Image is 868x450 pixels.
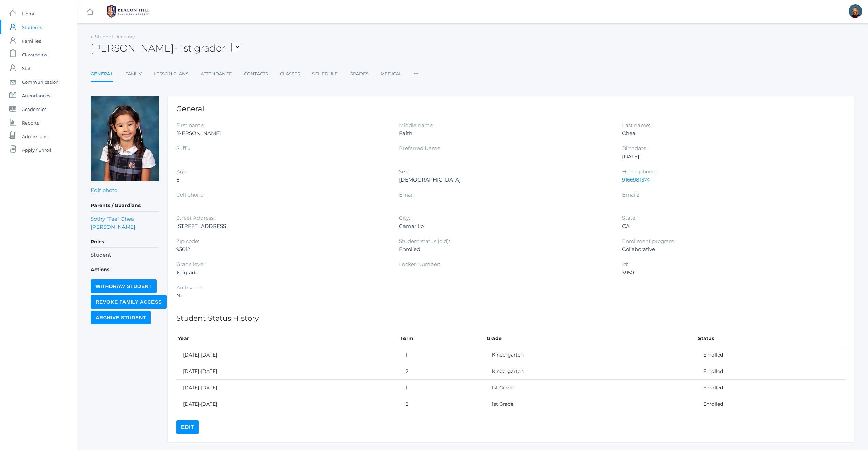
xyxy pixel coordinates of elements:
span: Admissions [22,130,47,143]
span: Academics [22,102,46,116]
span: Families [22,34,41,48]
div: [DATE] [622,153,835,161]
td: 1 [399,380,485,396]
td: 2 [399,363,485,380]
div: 6 [176,176,389,184]
td: [DATE]-[DATE] [176,363,399,380]
a: [PERSON_NAME] [91,223,135,231]
td: Enrolled [696,347,845,363]
a: Edit [176,420,199,434]
input: Archive Student [91,311,151,324]
div: Enrolled [399,245,612,253]
label: Locker Number: [399,261,440,267]
span: Classrooms [22,48,47,61]
label: First name: [176,122,205,128]
label: Last name: [622,122,650,128]
a: General [91,67,113,82]
td: [DATE]-[DATE] [176,380,399,396]
h1: Student Status History [176,314,845,322]
label: Suffix: [176,145,191,151]
label: Birthdate: [622,145,647,151]
label: Zip code: [176,238,199,244]
label: Email2: [622,191,641,198]
a: Lesson Plans [153,67,189,81]
a: Classes [280,67,300,81]
a: Schedule [312,67,338,81]
label: Street Address: [176,215,215,221]
h5: Actions [91,264,159,276]
div: Collaborative [622,245,835,253]
div: Chea [622,129,835,137]
div: 93012 [176,245,389,253]
label: Cell phone: [176,191,205,198]
th: Grade [485,331,697,347]
a: Medical [381,67,402,81]
div: Lindsay Leeds [849,4,862,18]
div: 1st grade [176,268,389,277]
label: Age: [176,168,188,175]
div: [STREET_ADDRESS] [176,222,389,230]
div: No [176,292,389,300]
span: Apply / Enroll [22,143,52,157]
span: Attendances [22,89,50,102]
th: Year [176,331,399,347]
td: 1 [399,347,485,363]
a: Family [125,67,142,81]
td: Kindergarten [485,347,697,363]
td: Kindergarten [485,363,697,380]
a: Attendance [201,67,232,81]
input: Revoke Family Access [91,295,167,309]
span: - 1st grader [174,42,225,54]
h5: Parents / Guardians [91,200,159,212]
label: City: [399,215,410,221]
img: 1_BHCALogos-05.png [103,3,154,20]
span: Reports [22,116,39,130]
a: 9166981374 [622,176,650,183]
label: Preferred Name: [399,145,441,151]
label: Archived?: [176,284,203,291]
input: Withdraw Student [91,279,157,293]
label: Middle name: [399,122,434,128]
h5: Roles [91,236,159,248]
td: [DATE]-[DATE] [176,347,399,363]
div: CA [622,222,835,230]
a: Grades [350,67,369,81]
span: Staff [22,61,32,75]
img: Whitney Chea [91,96,159,181]
a: Contacts [244,67,268,81]
div: [PERSON_NAME] [176,129,389,137]
td: 1st Grade [485,380,697,396]
div: [DEMOGRAPHIC_DATA] [399,176,612,184]
label: Email: [399,191,415,198]
td: [DATE]-[DATE] [176,396,399,412]
td: 1st Grade [485,396,697,412]
label: Home phone: [622,168,657,175]
label: State: [622,215,636,221]
div: 3950 [622,268,835,277]
span: Communication [22,75,59,89]
span: Home [22,7,36,20]
td: Enrolled [696,363,845,380]
label: Enrollment program: [622,238,675,244]
span: Students [22,20,42,34]
label: Sex: [399,168,409,175]
a: Student Directory [95,34,135,39]
th: Term [399,331,485,347]
li: Student [91,251,159,259]
th: Status [696,331,845,347]
label: Student status (old): [399,238,450,244]
label: Grade level: [176,261,206,267]
a: Sothy "Tee" Chea [91,215,134,223]
td: Enrolled [696,396,845,412]
div: Camarillo [399,222,612,230]
div: Faith [399,129,612,137]
a: Edit photo [91,187,117,193]
h2: [PERSON_NAME] [91,43,240,54]
td: Enrolled [696,380,845,396]
label: Id: [622,261,628,267]
h1: General [176,105,845,113]
td: 2 [399,396,485,412]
